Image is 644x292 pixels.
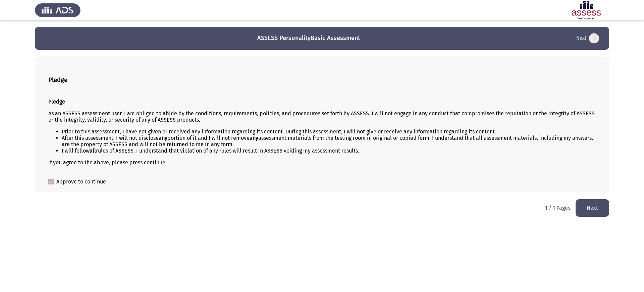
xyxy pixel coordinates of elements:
button: load next page [574,33,601,44]
strong: any [250,135,258,141]
img: Assess Talent Management logo [35,1,80,19]
p: If you agree to the above, please press continue. [48,159,596,166]
li: I will follow rules of ASSESS. I understand that violation of any rules will result in ASSESS voi... [62,148,596,154]
p: 1 / 1 Pages [545,205,570,211]
h3: ASSESS PersonalityBasic Assessment [257,34,360,42]
p: As an ASSESS assessment user, I am obliged to abide by the conditions, requirements, policies, an... [48,110,596,123]
strong: Pledge [48,98,65,105]
li: After this assessment, I will not disclose portion of it and I will not remove assessment materia... [62,135,596,148]
b: Pledge [48,76,67,84]
button: load next page [576,199,609,216]
strong: all [90,148,96,154]
img: Assessment logo of PersonalityBasic Assessment - THL [563,1,609,19]
span: Approve to continue [56,178,106,186]
strong: any [159,135,167,141]
li: Prior to this assessment, I have not given or received any information regarding its content. Dur... [62,128,596,135]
